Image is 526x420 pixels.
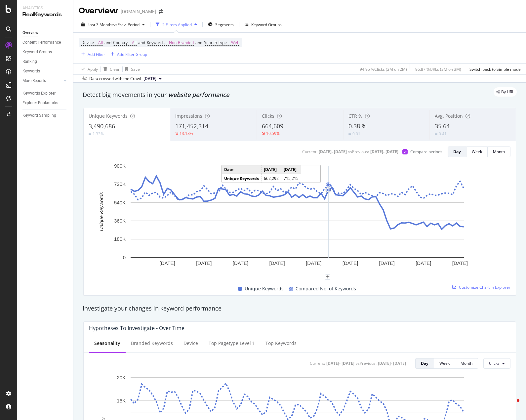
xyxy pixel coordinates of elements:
a: Overview [22,29,68,36]
span: Web [231,38,239,47]
span: Unique Keywords [89,113,128,119]
text: [DATE] [416,260,431,266]
span: Unique Keywords [245,285,284,293]
button: Add Filter Group [108,50,147,58]
div: Compare periods [410,149,442,154]
button: Last 3 MonthsvsPrev. Period [79,19,147,30]
div: 2 Filters Applied [162,22,192,27]
text: [DATE] [233,260,248,266]
span: Avg. Position [435,113,463,119]
span: Device [81,40,94,45]
text: 720K [114,181,126,187]
span: CTR % [348,113,362,119]
div: Explorer Bookmarks [22,100,58,106]
button: Clear [101,64,120,74]
a: Content Performance [22,39,68,46]
span: Search Type [204,40,227,45]
text: 0 [123,255,126,260]
text: 540K [114,200,126,205]
div: 1.33% [93,131,104,137]
span: All [132,38,137,47]
div: Content Performance [22,39,61,46]
div: Add Filter [88,52,105,57]
div: 96.87 % URLs ( 3M on 3M ) [415,66,461,72]
div: vs Previous : [356,360,377,366]
span: Clicks [262,113,274,119]
text: [DATE] [269,260,285,266]
svg: A chart. [89,162,506,277]
a: Customize Chart in Explorer [452,284,510,290]
div: Week [439,360,450,366]
text: [DATE] [306,260,321,266]
div: [DOMAIN_NAME] [121,8,156,15]
div: 10.59% [266,131,280,136]
button: Segments [205,19,236,30]
div: Keywords [22,68,40,75]
span: 35.64 [435,122,450,130]
button: [DATE] [141,75,164,83]
text: [DATE] [196,260,212,266]
span: Last 3 Months [88,22,113,27]
text: [DATE] [379,260,394,266]
span: and [104,40,111,45]
div: Hypotheses to Investigate - Over Time [89,325,184,331]
div: Data crossed with the Crawl [89,76,141,82]
span: Keywords [147,40,165,45]
div: 0.41 [439,131,447,137]
span: = [129,40,131,45]
span: All [98,38,103,47]
div: Current: [310,360,325,366]
div: Month [461,360,472,366]
div: legacy label [494,87,517,97]
button: Month [455,358,478,369]
button: Apply [79,64,98,74]
span: = [166,40,168,45]
span: and [138,40,145,45]
div: RealKeywords [22,11,68,19]
div: Keyword Groups [22,49,52,56]
button: Day [448,147,466,157]
div: 0.01 [352,131,360,137]
button: Keyword Groups [242,19,284,30]
div: Top Keywords [265,340,297,347]
div: Save [131,66,140,72]
img: Equal [89,133,91,135]
div: Branded Keywords [131,340,173,347]
a: Explorer Bookmarks [22,100,68,106]
button: Week [434,358,455,369]
div: Add Filter Group [117,52,147,57]
div: Week [472,149,482,154]
a: Ranking [22,58,68,65]
div: Keyword Sampling [22,112,56,119]
span: vs Prev. Period [113,22,140,27]
div: Overview [22,29,38,36]
text: 180K [114,236,126,242]
button: Add Filter [79,50,105,58]
a: Keyword Sampling [22,112,68,119]
span: By URL [501,90,514,94]
span: Customize Chart in Explorer [459,284,510,290]
span: 3,490,686 [89,122,115,130]
span: Country [113,40,128,45]
a: More Reports [22,77,62,84]
div: Ranking [22,58,37,65]
div: Clear [110,66,120,72]
span: 171,452,314 [175,122,208,130]
div: [DATE] - [DATE] [378,360,406,366]
div: Overview [79,5,118,17]
text: 360K [114,218,126,224]
text: 20K [117,374,126,380]
iframe: Intercom live chat [504,398,519,413]
div: Top pagetype Level 1 [209,340,255,347]
span: 664,609 [262,122,283,130]
a: Keyword Groups [22,49,68,56]
button: 2 Filters Applied [153,19,200,30]
a: Keywords Explorer [22,90,68,97]
text: 900K [114,163,126,169]
div: Day [453,149,461,154]
div: arrow-right-arrow-left [159,9,163,14]
div: Seasonality [94,340,120,347]
div: Analytics [22,5,68,11]
text: [DATE] [452,260,468,266]
button: Week [466,147,488,157]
